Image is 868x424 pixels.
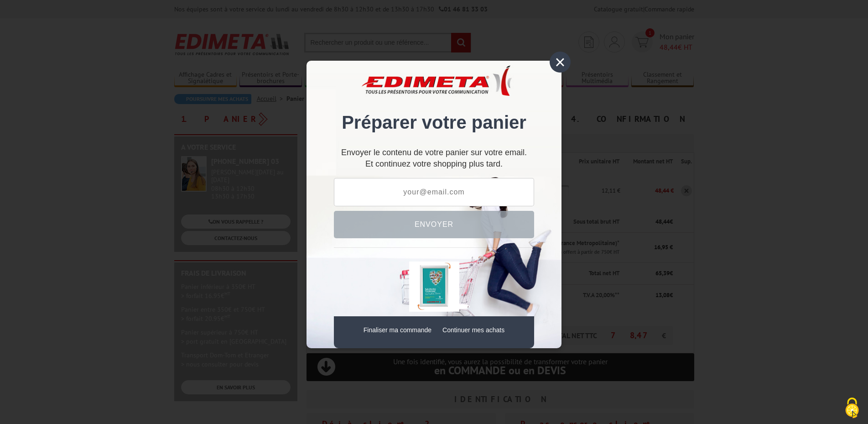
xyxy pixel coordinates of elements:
[364,326,431,334] a: Finaliser ma commande
[550,52,571,73] div: ×
[442,326,504,334] a: Continuer mes achats
[334,178,534,206] input: your@email.com
[841,397,863,419] img: Cookies (fenêtre modale)
[334,152,534,154] p: Envoyer le contenu de votre panier sur votre email.
[836,393,868,424] button: Cookies (fenêtre modale)
[334,211,534,238] button: Envoyer
[334,152,534,168] div: Et continuez votre shopping plus tard.
[334,74,534,142] div: Préparer votre panier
